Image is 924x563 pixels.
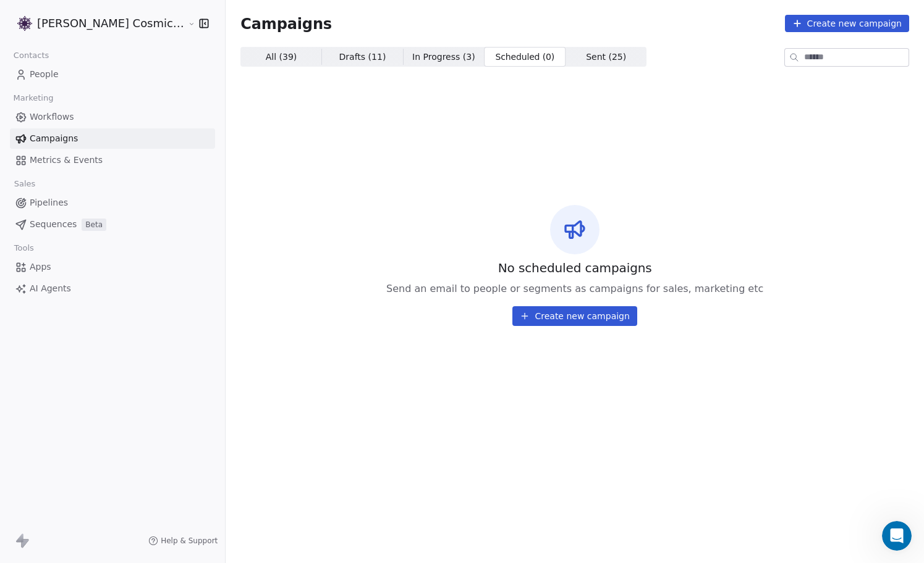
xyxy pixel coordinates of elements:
textarea: Message… [11,378,237,399]
b: Manage Frequency: [28,164,124,173]
button: Home [193,5,217,28]
div: We are committed to helping you achieve the highest possible return on investment from your email... [20,351,193,436]
span: Drafts ( 11 ) [339,51,386,64]
a: Apps [10,257,215,277]
span: In Progress ( 3 ) [412,51,475,64]
iframe: Intercom live chat [882,521,912,551]
span: Sales [9,175,41,193]
span: Contacts [8,46,54,65]
span: Campaigns [240,15,332,32]
span: [PERSON_NAME] Cosmic Academy LLP [37,15,185,31]
a: AI Agents [10,278,215,299]
b: Define a Sunset Policy: [28,254,141,264]
div: 2) Use personalized and (like tailored product recommendations) in your emails. Relevance is the ... [20,85,193,157]
span: AI Agents [30,282,71,295]
b: Preference Center [20,176,161,198]
span: Pipelines [30,196,68,209]
span: Beta [82,219,106,231]
button: Emoji picker [19,404,29,414]
span: Sent ( 25 ) [586,51,626,64]
span: Apps [30,261,51,273]
button: Create new campaign [785,15,909,32]
span: Sequences [30,218,77,231]
span: All ( 39 ) [266,51,297,64]
button: [PERSON_NAME] Cosmic Academy LLP [15,13,179,34]
button: Create new campaign [512,306,637,326]
div: 3) Give users control by offering a where they can choose how often they want to hear from you or... [20,163,193,248]
span: No scheduled campaigns [498,259,652,277]
a: Help & Support [148,536,218,546]
span: Metrics & Events [30,154,103,167]
div: Close [217,5,239,27]
span: Campaigns [30,132,78,145]
h1: Mrinal [60,6,91,15]
a: Campaigns [10,128,215,149]
a: Metrics & Events [10,150,215,170]
div: 4) Routinely identify and remove contacts who have been inactive for a set period (e.g., 90 to 18... [20,254,193,338]
span: Workflows [30,111,74,123]
button: Start recording [78,404,88,414]
span: Send an email to people or segments as campaigns for sales, marketing etc [386,281,763,296]
button: Send a message… [212,399,232,419]
img: Logo_Properly_Aligned.png [17,16,32,31]
button: Gif picker [39,404,49,414]
a: Pipelines [10,193,215,213]
img: Profile image for Mrinal [35,7,55,27]
a: People [10,64,215,85]
p: Active 30m ago [60,15,123,28]
a: SequencesBeta [10,214,215,235]
span: Tools [9,239,39,257]
b: behavior [30,30,73,40]
span: People [30,68,59,81]
button: Upload attachment [59,404,69,414]
b: Prioritize Relevance: [28,85,130,95]
a: Workflows [10,107,215,127]
button: go back [8,5,32,28]
span: Marketing [8,89,59,107]
span: Help & Support [161,536,218,546]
